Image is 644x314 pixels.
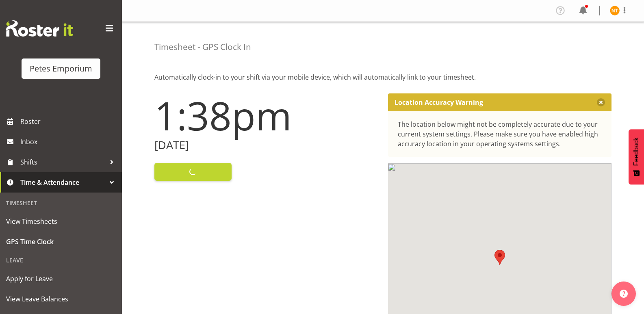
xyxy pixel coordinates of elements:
span: Apply for Leave [6,273,116,285]
img: nicole-thomson8388.jpg [610,6,620,15]
div: Petes Emporium [30,63,92,75]
span: View Timesheets [6,215,116,227]
button: Feedback - Show survey [629,129,644,184]
span: Roster [20,115,118,128]
span: GPS Time Clock [6,236,116,248]
button: Close message [597,98,605,106]
span: Feedback [633,137,640,166]
div: Leave [2,252,120,269]
span: Shifts [20,156,106,168]
p: Location Accuracy Warning [395,98,483,106]
a: Apply for Leave [2,269,120,289]
a: View Leave Balances [2,289,120,309]
span: Time & Attendance [20,176,106,188]
a: GPS Time Clock [2,232,120,252]
img: help-xxl-2.png [620,290,628,298]
h1: 1:38pm [154,93,378,137]
h2: [DATE] [154,139,378,152]
span: View Leave Balances [6,293,116,305]
div: The location below might not be completely accurate due to your current system settings. Please m... [398,119,602,149]
p: Automatically clock-in to your shift via your mobile device, which will automatically link to you... [154,72,611,82]
img: Rosterit website logo [6,20,73,37]
span: Inbox [20,136,118,148]
h4: Timesheet - GPS Clock In [154,42,251,52]
div: Timesheet [2,195,120,211]
a: View Timesheets [2,211,120,232]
